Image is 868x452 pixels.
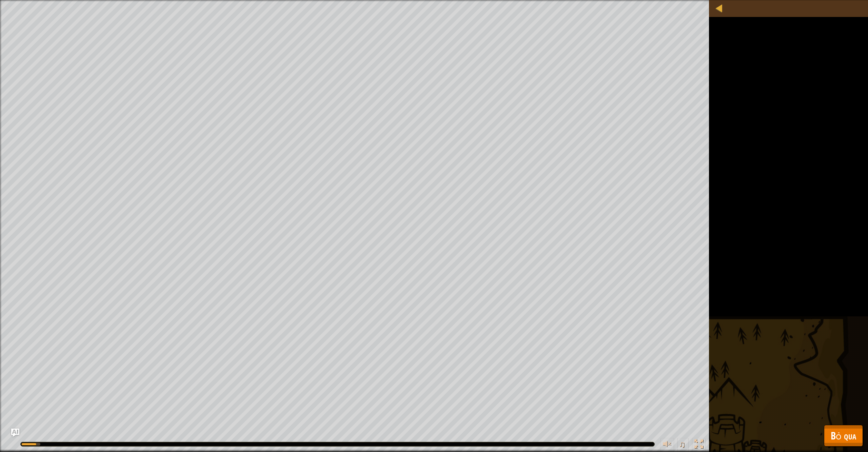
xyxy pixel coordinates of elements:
button: Bật tắt chế độ toàn màn hình [692,438,706,452]
button: Tùy chỉnh âm lượng [660,438,674,452]
button: ♫ [677,438,689,452]
span: Bỏ qua [831,429,856,443]
button: Bỏ qua [824,425,863,447]
button: Ask AI [11,429,19,437]
span: ♫ [679,439,686,449]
